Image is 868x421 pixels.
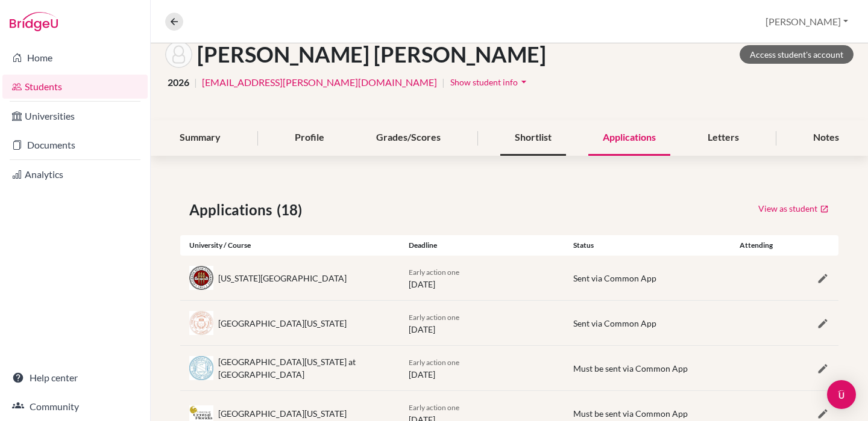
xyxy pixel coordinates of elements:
span: Early action one [409,268,459,277]
img: us_unc_avpbwz41.jpeg [189,356,213,380]
a: Analytics [2,162,148,186]
span: (18) [277,199,307,221]
div: University / Course [180,240,400,251]
div: Attending [729,240,784,251]
div: Open Intercom Messenger [827,380,856,409]
div: Summary [165,120,235,156]
i: arrow_drop_down [518,76,530,88]
span: Applications [189,199,277,221]
a: Students [2,75,148,99]
span: Sent via Common App [573,273,656,283]
img: us_fsu_p0an1m1k.jpeg [189,266,213,290]
img: Nicole Marie Simán Safie's avatar [165,41,192,68]
button: Show student infoarrow_drop_down [450,73,530,91]
div: Profile [280,120,339,156]
a: Community [2,395,148,419]
a: Access student's account [740,45,854,64]
div: Shortlist [500,120,566,156]
div: Applications [588,120,670,156]
div: [GEOGRAPHIC_DATA][US_STATE] [218,317,347,330]
button: [PERSON_NAME] [760,10,854,33]
a: Home [2,46,148,70]
h1: [PERSON_NAME] [PERSON_NAME] [197,41,546,67]
div: Deadline [400,240,564,251]
span: | [442,75,445,90]
img: Bridge-U [10,12,58,31]
span: | [194,75,197,90]
span: Early action one [409,403,459,412]
span: Early action one [409,358,459,367]
span: 2026 [168,75,189,90]
div: [GEOGRAPHIC_DATA][US_STATE] [218,407,347,420]
a: Universities [2,104,148,128]
a: [EMAIL_ADDRESS][PERSON_NAME][DOMAIN_NAME] [202,75,437,90]
div: Status [564,240,729,251]
div: Letters [693,120,753,156]
div: Grades/Scores [362,120,455,156]
div: [GEOGRAPHIC_DATA][US_STATE] at [GEOGRAPHIC_DATA] [218,355,391,381]
span: Early action one [409,313,459,322]
a: View as student [758,199,829,218]
span: Sent via Common App [573,318,656,328]
span: Show student info [450,77,518,87]
div: [US_STATE][GEOGRAPHIC_DATA] [218,272,347,284]
span: Must be sent via Common App [573,363,688,373]
a: Documents [2,133,148,157]
span: Must be sent via Common App [573,408,688,419]
div: Notes [799,120,854,156]
div: [DATE] [400,355,564,381]
div: [DATE] [400,265,564,290]
div: [DATE] [400,310,564,336]
a: Help center [2,366,148,390]
img: us_ute_22qk9dqw.jpeg [189,311,213,335]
